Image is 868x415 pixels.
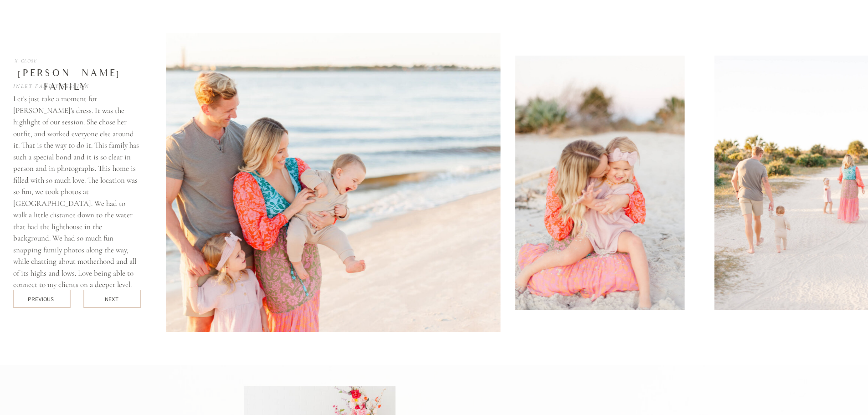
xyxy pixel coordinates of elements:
div: next [105,296,119,302]
div: [PERSON_NAME] Family [13,67,119,79]
div: previous [28,296,56,302]
div: X. Close [13,58,38,63]
h2: Inlet Family Session [13,82,101,91]
p: Let's just take a moment for [PERSON_NAME]'s dress. It was the highlight of our session. She chos... [13,93,140,281]
img: Family standing near the water tickling the kids at sunset [51,33,500,332]
img: Mom kissing daughter while she laughs and plays in the sand [515,56,684,310]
